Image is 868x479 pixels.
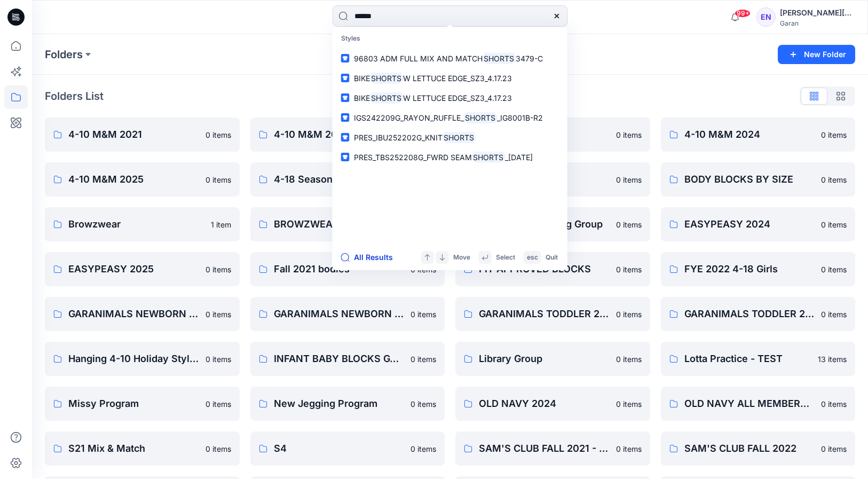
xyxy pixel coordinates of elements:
p: 0 items [821,129,847,140]
p: 13 items [818,354,847,365]
div: [PERSON_NAME][DATE] [780,6,855,19]
a: 96803 ADM FULL MIX AND MATCHSHORTS3479-C [335,49,565,68]
a: 4-10 M&M 20220 items [250,117,445,152]
p: 0 items [616,264,642,275]
p: 4-10 M&M 2024 [684,127,815,142]
p: Missy Program [68,396,199,411]
div: EN [756,7,776,27]
p: Hanging 4-10 Holiday Styles [68,351,199,366]
p: 0 items [206,398,231,410]
div: Garan [780,19,855,27]
mark: SHORTS [370,72,404,84]
a: Hanging 4-10 Holiday Styles0 items [45,342,240,376]
a: GARANIMALS NEWBORN BABY 20250 items [250,297,445,331]
p: GARANIMALS NEWBORN BABY 2024 [68,307,199,321]
p: SAM'S CLUB FALL 2021 - GIRLS & BOYS [479,441,610,456]
p: GARANIMALS TODDLER 2024 [479,307,610,321]
button: New Folder [778,45,855,64]
p: New Jegging Program [274,396,405,411]
a: Browzwear1 item [45,207,240,241]
p: 4-10 M&M 2022 [274,127,405,142]
a: OLD NAVY 20240 items [455,387,650,421]
a: EASYPEASY 20240 items [661,207,856,241]
p: Quit [546,252,558,263]
p: EASYPEASY 2025 [68,262,199,277]
a: BODY BLOCKS BY SIZE0 items [661,162,856,197]
span: BIKE [354,74,370,83]
span: _[DATE] [505,153,533,162]
a: PRES_IBU252202G_KNITSHORTS [335,128,565,147]
p: SAM'S CLUB FALL 2022 [684,441,815,456]
p: 0 items [616,398,642,410]
a: BIKESHORTSW LETTUCE EDGE_SZ3_4.17.23 [335,68,565,88]
p: EASYPEASY 2024 [684,217,815,232]
a: Folders [45,47,83,62]
p: 0 items [616,443,642,454]
p: Browzwear [68,217,204,232]
mark: SHORTS [370,92,404,104]
a: Missy Program0 items [45,387,240,421]
span: 3479-C [516,54,543,63]
a: S21 Mix & Match0 items [45,431,240,466]
p: GARANIMALS NEWBORN BABY 2025 [274,307,405,321]
p: 0 items [206,443,231,454]
p: Lotta Practice - TEST [684,351,812,366]
p: Styles [335,29,565,49]
a: Library Group0 items [455,342,650,376]
span: W LETTUCE EDGE_SZ3_4.17.23 [403,74,512,83]
a: OLD NAVY ALL MEMBERS BOARD0 items [661,387,856,421]
p: 0 items [206,309,231,320]
p: 0 items [411,443,436,454]
p: 0 items [821,443,847,454]
span: PRES_TBS252208G_FWRD SEAM [354,153,472,162]
p: 0 items [206,264,231,275]
span: IGS242209G_RAYON_RUFFLE_ [354,113,464,122]
p: 0 items [821,264,847,275]
p: Library Group [479,351,610,366]
p: FYE 2022 4-18 Girls [684,262,815,277]
mark: SHORTS [443,131,476,144]
a: FYE 2022 4-18 Girls0 items [661,252,856,286]
a: EASYPEASY 20250 items [45,252,240,286]
p: Fall 2021 bodies [274,262,405,277]
p: INFANT BABY BLOCKS GARANIMALS [274,351,405,366]
p: 4-18 Seasonal Blocks [274,172,405,187]
span: 99+ [735,9,751,18]
mark: SHORTS [464,112,498,124]
p: 0 items [821,219,847,230]
a: PRES_TBS252208G_FWRD SEAMSHORTS_[DATE] [335,147,565,167]
a: SAM'S CLUB FALL 20220 items [661,431,856,466]
a: INFANT BABY BLOCKS GARANIMALS0 items [250,342,445,376]
mark: SHORTS [483,52,516,65]
a: GARANIMALS NEWBORN BABY 20240 items [45,297,240,331]
a: 4-10 M&M 20240 items [661,117,856,152]
p: 1 item [211,219,231,230]
p: 0 items [616,129,642,140]
p: OLD NAVY 2024 [479,396,610,411]
a: 4-10 M&M 20250 items [45,162,240,197]
button: All Results [341,251,400,264]
span: W LETTUCE EDGE_SZ3_4.17.23 [403,93,512,103]
a: 4-10 M&M 20210 items [45,117,240,152]
p: esc [527,252,538,263]
p: Folders List [45,88,104,104]
p: 0 items [411,354,436,365]
p: S21 Mix & Match [68,441,199,456]
span: _IG8001B-R2 [497,113,543,122]
p: 0 items [821,398,847,410]
p: 0 items [411,309,436,320]
a: Fall 2021 bodies0 items [250,252,445,286]
p: 0 items [616,309,642,320]
span: 96803 ADM FULL MIX AND MATCH [354,54,483,63]
p: 0 items [206,174,231,185]
p: Select [496,252,515,263]
a: SAM'S CLUB FALL 2021 - GIRLS & BOYS0 items [455,431,650,466]
p: Move [453,252,470,263]
a: BROWZWEAR HELP0 items [250,207,445,241]
p: 4-10 M&M 2021 [68,127,199,142]
a: BIKESHORTSW LETTUCE EDGE_SZ3_4.17.23 [335,88,565,108]
a: 4-18 Seasonal Blocks0 items [250,162,445,197]
p: OLD NAVY ALL MEMBERS BOARD [684,396,815,411]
